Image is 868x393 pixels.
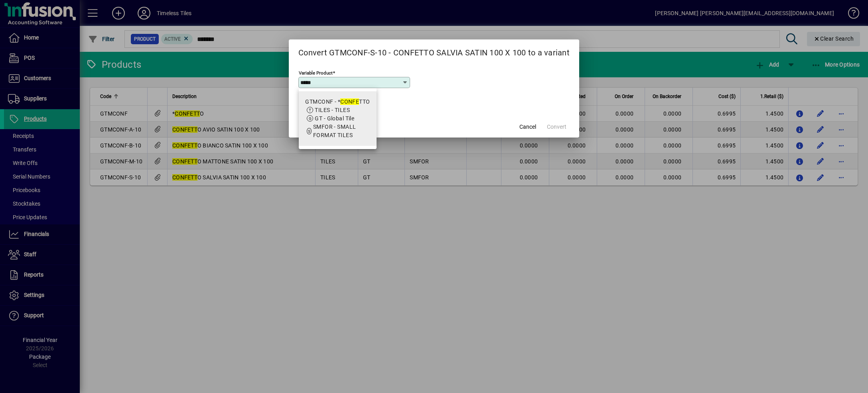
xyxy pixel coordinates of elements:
span: SMFOR - SMALL FORMAT TILES [313,124,356,138]
button: Cancel [515,120,541,134]
mat-option: GTMCONF - * CONFETTO [299,91,376,146]
h2: Convert GTMCONF-S-10 - CONFETTO SALVIA SATIN 100 X 100 to a variant [289,39,579,63]
div: GTMCONF - * TTO [305,98,370,106]
em: CONFE [340,98,359,105]
span: TILES - TILES [315,107,350,113]
span: Cancel [519,123,536,131]
span: GT - Global Tile [315,115,354,122]
span: Filters [298,99,317,108]
mat-label: Variable Product [299,70,333,75]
